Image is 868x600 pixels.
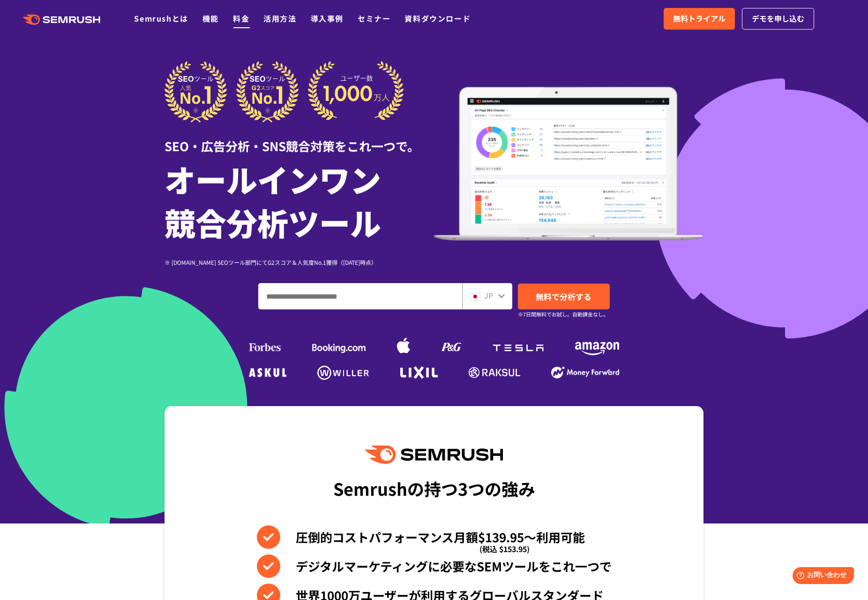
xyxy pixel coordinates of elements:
div: Semrushの持つ3つの強み [333,471,535,506]
div: SEO・広告分析・SNS競合対策をこれ一つで。 [165,123,434,155]
h1: オールインワン 競合分析ツール [165,157,434,244]
a: デモを申し込む [742,8,814,30]
a: 機能 [202,13,219,24]
span: 無料で分析する [536,291,591,302]
img: Semrush [365,446,503,464]
li: 圧倒的コストパフォーマンス月額$139.95〜利用可能 [257,525,612,549]
a: 導入事例 [311,13,344,24]
span: デモを申し込む [752,13,804,25]
small: ※7日間無料でお試し。自動課金なし。 [518,310,608,319]
li: デジタルマーケティングに必要なSEMツールをこれ一つで [257,554,612,578]
a: 資料ダウンロード [404,13,471,24]
a: セミナー [358,13,390,24]
span: 無料トライアル [673,13,726,25]
a: 無料トライアル [664,8,735,30]
a: 無料で分析する [518,284,610,309]
a: 料金 [233,13,249,24]
a: 活用方法 [263,13,296,24]
span: JP [484,290,493,301]
span: (税込 $153.95) [479,537,530,561]
input: ドメイン、キーワードまたはURLを入力してください [259,284,462,309]
iframe: Help widget launcher [785,563,858,590]
a: Semrushとは [134,13,188,24]
div: ※ [DOMAIN_NAME] SEOツール部門にてG2スコア＆人気度No.1獲得（[DATE]時点） [165,258,434,267]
